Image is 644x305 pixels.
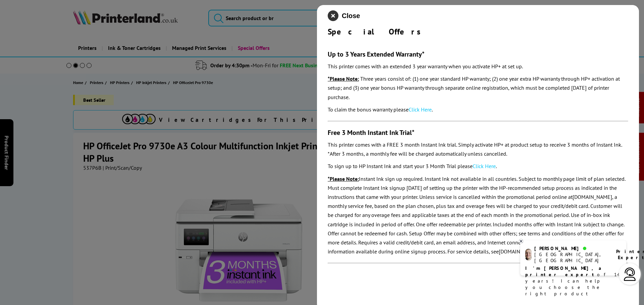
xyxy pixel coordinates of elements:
[328,128,628,137] h3: Free 3 Month Instant Ink Trial*
[499,248,538,255] a: [DOMAIN_NAME]
[328,10,360,21] button: close modal
[328,175,359,182] span: *Please Note:
[328,175,625,255] em: Instant Ink sign up required. Instant Ink not available in all countries. Subject to monthly page...
[534,245,608,251] div: [PERSON_NAME]
[573,194,612,200] a: [DOMAIN_NAME]
[328,105,628,114] p: To claim the bonus warranty please .
[409,106,432,113] a: Click Here
[473,163,496,169] a: Click Here
[525,249,532,260] img: ashley-livechat.png
[328,75,620,100] em: Three years consist of: (1) one year standard HP warranty; (2) one year extra HP warranty through...
[328,162,628,171] p: To sign up to HP Instant Ink and start your 3 Month Trial please .
[534,251,608,263] div: [GEOGRAPHIC_DATA], [GEOGRAPHIC_DATA]
[328,50,628,59] h3: Up to 3 Years Extended Warranty*
[525,265,603,278] b: I'm [PERSON_NAME], a printer expert
[328,62,628,71] p: This printer comes with an extended 3 year warranty when you activate HP+ at set up.
[623,268,637,281] img: user-headset-light.svg
[328,140,628,158] p: This printer comes with a FREE 3 month Instant Ink trial. Simply activate HP+ at product setup to...
[328,26,628,37] div: Special Offers
[525,265,621,297] p: of 14 years! I can help you choose the right product
[328,75,359,82] span: *Please Note:
[342,12,360,20] span: Close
